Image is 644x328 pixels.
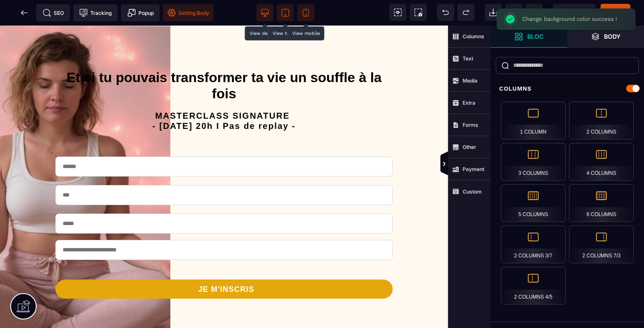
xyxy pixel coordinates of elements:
strong: Media [463,77,477,84]
span: Preview [553,4,595,21]
span: Open Blocks [491,26,567,48]
h2: MASTERCLASS SIGNATURE - [DATE] 20h I Pas de replay - [64,81,384,110]
span: Tracking [79,9,112,17]
div: 2 Columns 7/3 [569,225,634,263]
strong: Text [463,55,473,62]
strong: Bloc [527,33,543,40]
div: 2 Columns 3/7 [501,225,566,263]
div: 4 Columns [569,143,634,181]
span: Screenshot [410,4,427,21]
strong: Custom [463,188,482,195]
div: 2 Columns 4/5 [501,267,566,305]
strong: Payment [463,166,484,172]
strong: Extra [463,100,475,106]
span: View components [389,4,406,21]
strong: Forms [463,122,478,128]
div: 1 Column [501,102,566,140]
span: Popup [127,9,154,17]
span: Open Layer Manager [567,26,644,48]
div: 5 Columns [501,184,566,222]
span: SEO [43,9,64,17]
strong: Other [463,144,476,150]
div: 6 Columns [569,184,634,222]
button: JE M'INSCRIS [55,254,393,273]
strong: Columns [463,33,484,40]
strong: Body [604,33,621,40]
div: 2 Columns [569,102,634,140]
h1: Et si tu pouvais transformer ta vie un souffle à la fois [64,40,384,81]
span: Setting Body [167,9,209,17]
div: Columns [491,81,644,97]
div: 3 Columns [501,143,566,181]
